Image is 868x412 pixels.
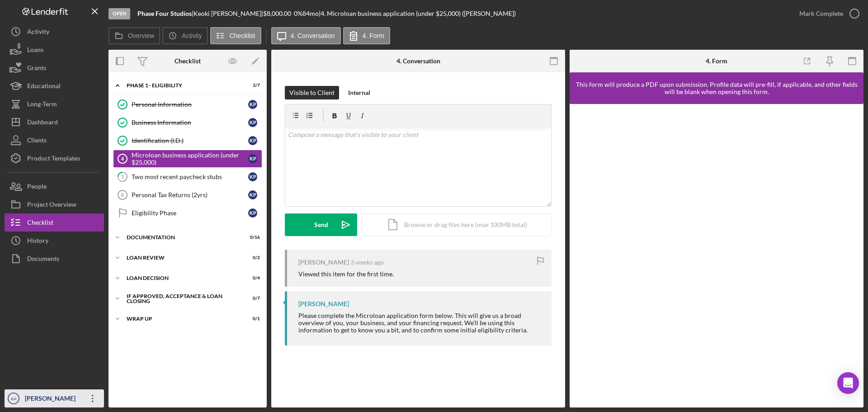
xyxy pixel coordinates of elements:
button: Visible to Client [285,86,339,99]
div: K P [248,118,257,127]
div: Checklist [175,57,201,65]
div: [PERSON_NAME] [298,300,349,308]
div: Send [314,213,328,236]
div: 3 / 7 [244,83,260,88]
label: Activity [182,32,202,39]
div: 0 / 1 [244,316,260,322]
div: K P [248,136,257,145]
label: Checklist [230,32,255,39]
tspan: 4 [121,156,124,161]
div: Mark Complete [799,5,843,23]
a: 6Personal Tax Returns (2yrs)KP [113,186,262,204]
div: Personal Tax Returns (2yrs) [132,191,248,199]
div: Eligibility Phase [132,209,248,217]
div: Wrap up [127,316,237,322]
button: Internal [344,86,375,99]
div: 4. Conversation [396,57,440,65]
time: 2025-08-06 07:53 [350,259,384,266]
div: This form will produce a PDF upon submission. Profile data will pre-fill, if applicable, and othe... [574,81,859,95]
button: Checklist [210,27,261,44]
div: Loan Review [127,255,237,260]
div: [PERSON_NAME] [23,389,81,410]
a: 5Two most recent paycheck stubsKP [113,168,262,186]
a: Personal InformationKP [113,95,262,114]
button: Mark Complete [790,5,863,23]
div: $8,000.00 [263,10,294,17]
div: Microloan business application (under $25,000) [132,152,248,166]
div: K P [248,190,257,199]
div: Internal [348,86,370,99]
button: Overview [108,27,160,44]
div: Two most recent paycheck stubs [132,173,248,180]
div: Open [108,8,130,19]
label: Overview [128,32,154,39]
div: Personal Information [132,101,248,108]
div: 0 / 2 [244,255,260,260]
div: K P [248,172,257,181]
div: K P [248,154,257,163]
div: K P [248,208,257,218]
button: Activity [162,27,208,44]
text: AA [11,396,17,401]
button: Send [285,213,357,236]
div: 0 / 16 [244,235,260,240]
label: 4. Conversation [291,32,335,39]
div: 0 / 4 [244,275,260,281]
a: Identification (I.D.)KP [113,132,262,150]
div: Documentation [127,235,237,240]
div: Phase 1 - Eligibility [127,83,237,88]
div: [PERSON_NAME] [298,259,349,266]
a: Eligibility PhaseKP [113,204,262,222]
button: AA[PERSON_NAME] [5,389,104,407]
div: Viewed this item for the first time. [298,270,394,278]
div: Identification (I.D.) [132,137,248,144]
div: | 4. Microloan business application (under $25,000) ([PERSON_NAME]) [319,10,516,17]
div: | [137,10,193,17]
a: 4Microloan business application (under $25,000)KP [113,150,262,168]
button: 4. Form [343,27,390,44]
div: Keoki [PERSON_NAME] | [193,10,263,17]
div: 4. Form [706,57,727,65]
label: 4. Form [363,32,384,39]
div: If approved, acceptance & loan closing [127,294,237,304]
div: Visible to Client [289,86,335,99]
b: Phase Four Studios [137,9,192,17]
div: K P [248,100,257,109]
